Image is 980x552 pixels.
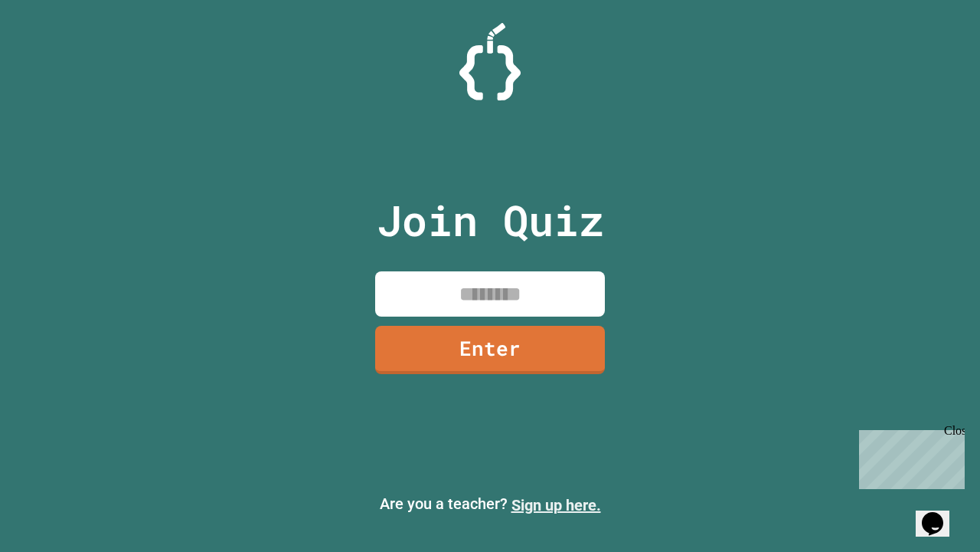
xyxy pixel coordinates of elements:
p: Are you a teacher? [12,492,968,517]
iframe: chat widget [853,424,965,489]
div: Chat with us now!Close [6,6,106,97]
p: Join Quiz [377,189,604,252]
a: Enter [375,326,605,374]
a: Sign up here. [511,496,601,514]
iframe: chat widget [916,491,965,537]
img: Logo.svg [459,23,521,100]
